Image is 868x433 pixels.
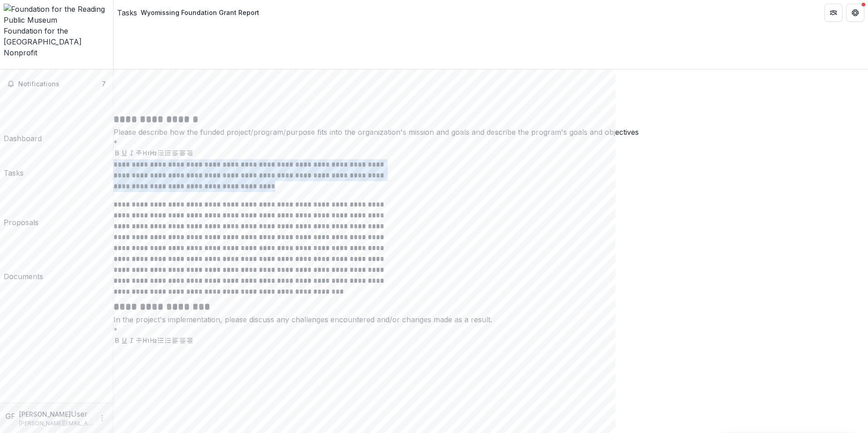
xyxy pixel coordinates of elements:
[164,149,172,157] button: Ordered List
[143,149,150,157] button: Heading 1
[4,25,109,47] div: Foundation for the [GEOGRAPHIC_DATA]
[4,148,24,178] a: Tasks
[135,337,143,344] button: Strike
[71,408,88,419] p: User
[128,337,135,344] button: Italicize
[157,337,164,344] button: Bullet List
[102,80,106,88] span: 7
[172,337,179,344] button: Align Left
[164,337,172,344] button: Ordered List
[121,149,128,157] button: Underline
[18,80,102,88] span: Notifications
[135,149,143,157] button: Strike
[4,231,43,282] a: Documents
[4,167,24,178] div: Tasks
[113,314,868,325] p: In the project's implementation, please discuss any challenges encountered and/or changes made as...
[143,337,150,344] button: Heading 1
[157,149,164,157] button: Bullet List
[186,149,193,157] button: Align Right
[97,413,108,423] button: More
[4,133,42,144] div: Dashboard
[846,4,864,22] button: Get Help
[121,337,128,344] button: Underline
[4,4,109,25] img: Foundation for the Reading Public Museum
[113,149,121,157] button: Bold
[179,149,186,157] button: Align Center
[150,337,157,344] button: Heading 2
[117,6,263,19] nav: breadcrumb
[19,409,71,419] p: [PERSON_NAME]
[4,182,39,228] a: Proposals
[172,149,179,157] button: Align Left
[117,7,137,18] a: Tasks
[150,149,157,157] button: Heading 2
[19,419,93,428] p: [PERSON_NAME][EMAIL_ADDRESS][PERSON_NAME][DOMAIN_NAME]
[141,8,259,17] div: Wyomissing Foundation Grant Report
[4,77,109,91] button: Notifications7
[128,149,135,157] button: Italicize
[179,337,186,344] button: Align Center
[4,48,37,57] span: Nonprofit
[113,337,121,344] button: Bold
[186,337,193,344] button: Align Right
[5,411,15,422] div: Geoff Fleming
[824,4,843,22] button: Partners
[4,95,42,144] a: Dashboard
[113,127,868,138] p: Please describe how the funded project/program/purpose fits into the organization's mission and g...
[4,271,43,282] div: Documents
[4,217,39,228] div: Proposals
